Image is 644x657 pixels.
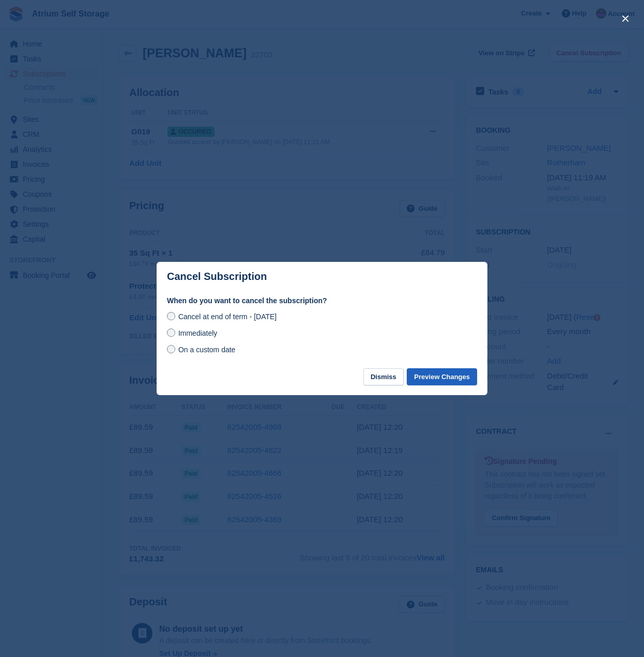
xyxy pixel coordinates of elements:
[167,271,267,283] p: Cancel Subscription
[178,346,236,354] span: On a custom date
[167,295,477,306] label: When do you want to cancel the subscription?
[167,328,175,337] input: Immediately
[167,345,175,353] input: On a custom date
[617,10,634,27] button: close
[178,312,277,321] span: Cancel at end of term - [DATE]
[407,368,477,385] button: Preview Changes
[167,312,175,320] input: Cancel at end of term - [DATE]
[178,329,217,337] span: Immediately
[363,368,404,385] button: Dismiss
